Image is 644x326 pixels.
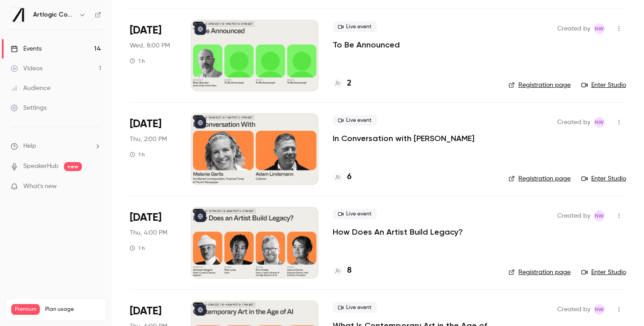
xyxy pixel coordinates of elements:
h4: 2 [347,77,352,90]
a: Enter Studio [581,268,626,277]
span: Premium [11,304,40,315]
div: Settings [11,103,47,112]
span: NW [595,117,604,128]
span: Thu, 2:00 PM [130,135,167,144]
img: Artlogic Connect 2025 [11,8,25,22]
a: Enter Studio [581,81,626,90]
span: [DATE] [130,304,161,318]
div: Videos [11,64,42,73]
span: Created by [557,117,590,128]
a: How Does An Artist Build Legacy? [333,227,463,237]
span: NW [595,23,604,34]
span: Live event [333,21,377,32]
span: [DATE] [130,210,161,225]
span: Natasha Whiffin [594,210,605,221]
span: Live event [333,209,377,219]
a: Registration page [508,174,571,183]
span: Live event [333,302,377,313]
span: Thu, 4:00 PM [130,228,167,237]
div: Sep 17 Wed, 8:00 PM (Europe/London) [130,20,177,91]
div: 1 h [130,244,145,252]
div: Events [11,44,42,53]
h4: 8 [347,265,352,277]
span: Live event [333,115,377,126]
div: 1 h [130,57,145,64]
span: Help [23,142,36,151]
span: Wed, 8:00 PM [130,41,170,50]
h6: Artlogic Connect 2025 [33,10,75,19]
span: [DATE] [130,23,161,38]
a: SpeakerHub [23,162,59,171]
div: 1 h [130,151,145,158]
span: Natasha Whiffin [594,304,605,315]
a: To Be Announced [333,39,400,50]
a: 8 [333,265,352,277]
div: Audience [11,84,51,93]
span: new [64,162,82,171]
span: Created by [557,210,590,221]
span: [DATE] [130,117,161,131]
a: Registration page [508,81,571,90]
a: 2 [333,77,352,90]
div: Sep 18 Thu, 4:00 PM (Europe/London) [130,207,177,279]
h4: 6 [347,171,352,183]
span: What's new [23,182,57,191]
span: Natasha Whiffin [594,23,605,34]
a: Registration page [508,268,571,277]
span: Plan usage [45,306,101,313]
iframe: Noticeable Trigger [90,183,101,191]
div: Sep 18 Thu, 2:00 PM (Europe/London) [130,113,177,185]
a: In Conversation with [PERSON_NAME] [333,133,475,144]
span: Natasha Whiffin [594,117,605,128]
span: Created by [557,304,590,315]
span: Created by [557,23,590,34]
span: NW [595,210,604,221]
a: Enter Studio [581,174,626,183]
li: help-dropdown-opener [11,142,101,151]
span: NW [595,304,604,315]
a: 6 [333,171,352,183]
